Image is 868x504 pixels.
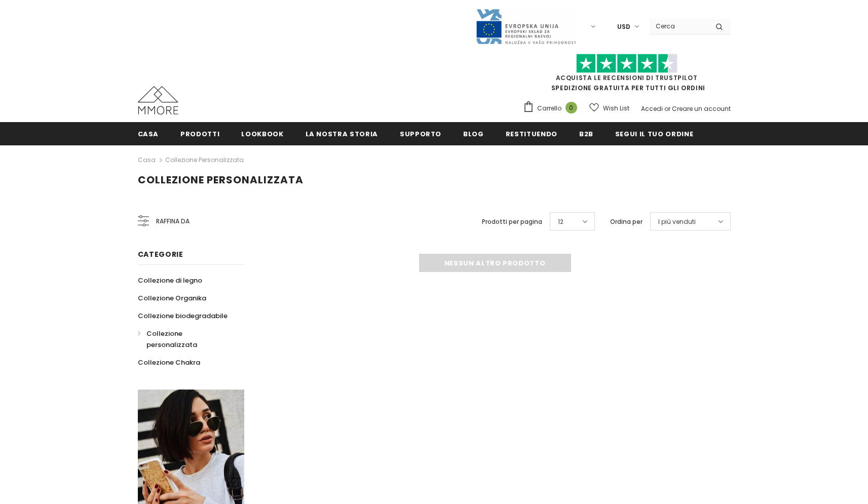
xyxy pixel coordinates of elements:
[615,129,693,139] span: Segui il tuo ordine
[565,102,577,113] span: 0
[180,129,219,139] span: Prodotti
[672,104,731,113] a: Creare un account
[463,122,484,145] a: Blog
[400,129,441,139] span: supporto
[138,358,200,367] span: Collezione Chakra
[241,122,283,145] a: Lookbook
[165,156,244,164] a: Collezione personalizzata
[641,104,663,113] a: Accedi
[306,129,378,139] span: La nostra storia
[617,22,630,32] span: USD
[658,217,696,227] span: I più venduti
[475,22,577,30] a: Javni Razpis
[138,311,228,321] span: Collezione biodegradabile
[138,249,183,259] span: Categorie
[610,217,643,227] label: Ordina per
[156,216,190,227] span: Raffina da
[506,122,557,145] a: Restituendo
[558,217,563,227] span: 12
[523,58,731,92] span: SPEDIZIONE GRATUITA PER TUTTI GLI ORDINI
[475,8,577,45] img: Javni Razpis
[482,217,542,227] label: Prodotti per pagina
[556,73,698,82] a: Acquista le recensioni di TrustPilot
[138,154,156,166] a: Casa
[603,103,629,113] span: Wish List
[506,129,557,139] span: Restituendo
[138,122,159,145] a: Casa
[589,99,629,117] a: Wish List
[138,276,202,285] span: Collezione di legno
[576,54,677,73] img: Fidati di Pilot Stars
[650,19,708,33] input: Search Site
[138,354,200,371] a: Collezione Chakra
[537,103,561,113] span: Carrello
[615,122,693,145] a: Segui il tuo ordine
[138,129,159,139] span: Casa
[146,329,197,350] span: Collezione personalizzata
[180,122,219,145] a: Prodotti
[138,173,304,187] span: Collezione personalizzata
[241,129,283,139] span: Lookbook
[523,101,582,116] a: Carrello 0
[579,129,593,139] span: B2B
[138,293,206,303] span: Collezione Organika
[400,122,441,145] a: supporto
[579,122,593,145] a: B2B
[463,129,484,139] span: Blog
[138,307,228,325] a: Collezione biodegradabile
[138,272,202,289] a: Collezione di legno
[138,325,233,354] a: Collezione personalizzata
[306,122,378,145] a: La nostra storia
[138,289,206,307] a: Collezione Organika
[664,104,670,113] span: or
[138,86,178,114] img: Casi MMORE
